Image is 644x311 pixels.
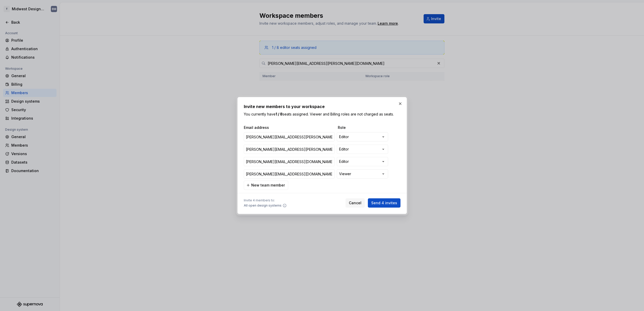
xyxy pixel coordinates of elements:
[368,198,400,208] button: Send 4 invites
[244,112,400,117] p: You currently have seats assigned. Viewer and Billing roles are not charged as seats.
[338,125,389,130] span: Role
[244,103,400,110] h2: Invite new members to your workspace
[244,198,287,202] span: Invite 4 members to:
[346,198,365,208] button: Cancel
[371,200,397,206] span: Send 4 invites
[349,200,361,206] span: Cancel
[244,203,282,208] span: All open design systems
[244,181,288,190] button: New team member
[244,125,336,130] span: Email address
[251,183,285,188] span: New team member
[276,112,283,116] b: 1 / 8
